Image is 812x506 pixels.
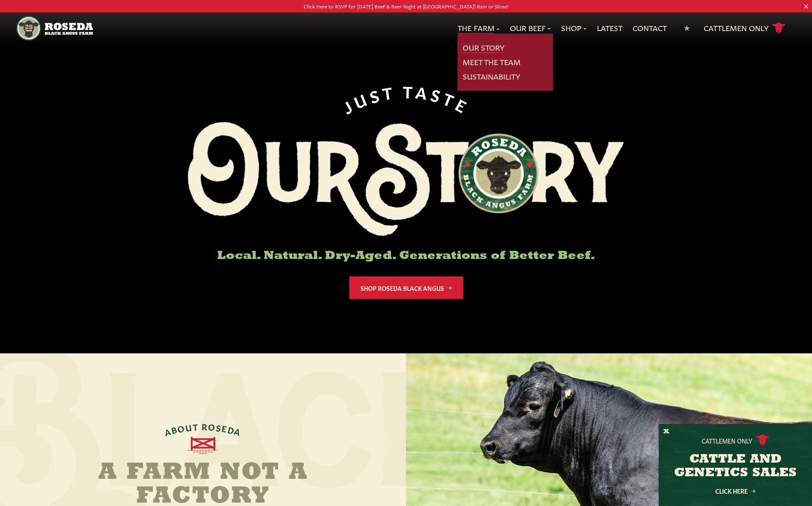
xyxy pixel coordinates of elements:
[453,94,472,115] span: E
[185,422,193,432] span: U
[367,84,384,104] span: S
[429,85,446,104] span: S
[338,82,474,115] div: JUST TASTE
[188,250,624,263] h6: Local. Natural. Dry-Aged. Generations of Better Beef.
[441,88,460,109] span: T
[756,435,769,446] img: cattle-icon.svg
[597,23,622,34] a: Latest
[177,423,186,433] span: O
[403,82,416,99] span: T
[702,436,752,445] p: Cattlemen Only
[669,453,801,480] h3: CATTLE AND GENETICS SALES
[463,57,521,68] a: Meet The Team
[188,122,624,236] img: Roseda Black Aangus Farm
[351,88,371,110] span: U
[339,95,357,115] span: J
[510,23,551,34] a: Our Beef
[349,276,463,299] a: Shop Roseda Black Angus
[170,424,179,435] span: B
[704,21,786,36] a: Cattlemen Only
[163,426,173,437] span: A
[697,488,774,494] a: Click Here
[221,423,229,433] span: E
[193,421,199,431] span: T
[234,426,243,437] span: A
[16,16,92,41] img: https://roseda.com/wp-content/uploads/2021/05/roseda-25-header.png
[16,12,796,44] nav: Main Navigation
[208,421,216,431] span: O
[633,23,667,34] a: Contact
[663,427,669,436] button: X
[463,42,504,53] a: Our Story
[216,422,222,432] span: S
[227,424,236,435] span: D
[463,71,520,82] a: Sustainability
[163,421,243,437] div: ABOUT ROSEDA
[561,23,587,34] a: Shop
[381,82,397,101] span: T
[415,82,432,101] span: A
[458,23,500,34] a: The Farm
[202,421,208,431] span: R
[40,2,771,11] p: Click Here to RSVP for [DATE] Beef & Beer Night at [GEOGRAPHIC_DATA]! Rain or Shine!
